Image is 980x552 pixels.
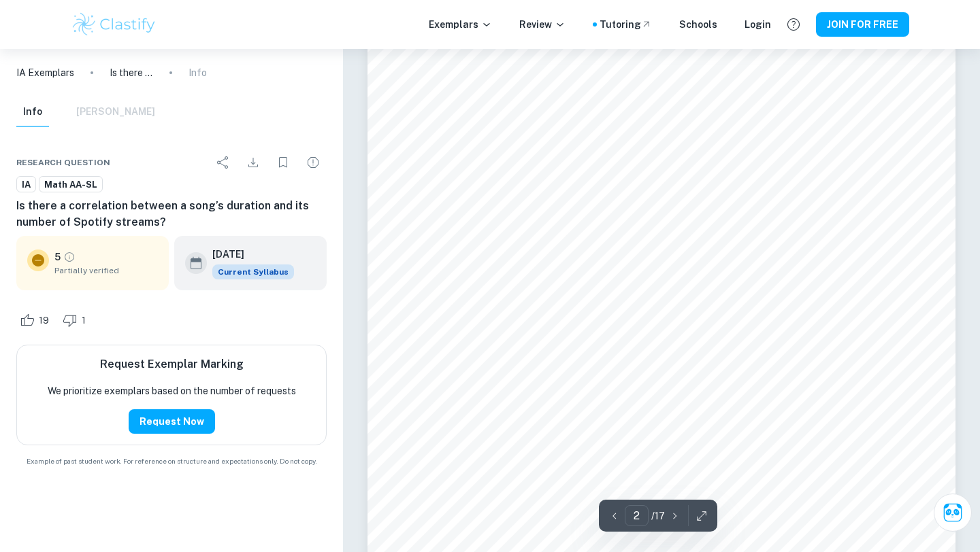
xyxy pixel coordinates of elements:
[16,65,74,80] a: IA Exemplars
[16,309,56,331] div: Like
[16,156,110,169] span: Research question
[212,247,283,262] h6: [DATE]
[110,65,153,80] p: Is there a correlation between a song’s duration and its number of Spotify streams?
[240,149,267,176] div: Download
[63,251,76,263] a: Grade partially verified
[39,176,103,193] a: Math AA-SL
[16,176,36,193] a: IA
[816,12,909,37] button: JOIN FOR FREE
[299,149,327,176] div: Report issue
[189,65,207,80] p: Info
[129,409,215,434] button: Request Now
[651,508,665,523] p: / 17
[269,149,297,176] div: Bookmark
[59,309,93,331] div: Dislike
[600,17,652,32] a: Tutoring
[54,249,61,264] p: 5
[429,17,492,32] p: Exemplars
[17,178,35,192] span: IA
[16,198,327,230] h6: Is there a correlation between a song’s duration and its number of Spotify streams?
[210,149,237,176] div: Share
[934,494,972,532] button: Ask Clai
[100,356,244,373] h6: Request Exemplar Marking
[39,178,102,192] span: Math AA-SL
[54,264,158,277] span: Partially verified
[71,11,157,38] img: Clastify logo
[31,314,56,328] span: 19
[16,97,49,127] button: Info
[16,456,327,466] span: Example of past student work. For reference on structure and expectations only. Do not copy.
[212,264,294,279] div: This exemplar is based on the current syllabus. Feel free to refer to it for inspiration/ideas wh...
[782,13,805,36] button: Help and Feedback
[745,17,771,32] a: Login
[74,314,93,328] span: 1
[679,17,717,32] a: Schools
[48,383,296,398] p: We prioritize exemplars based on the number of requests
[519,17,566,32] p: Review
[212,264,294,279] span: Current Syllabus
